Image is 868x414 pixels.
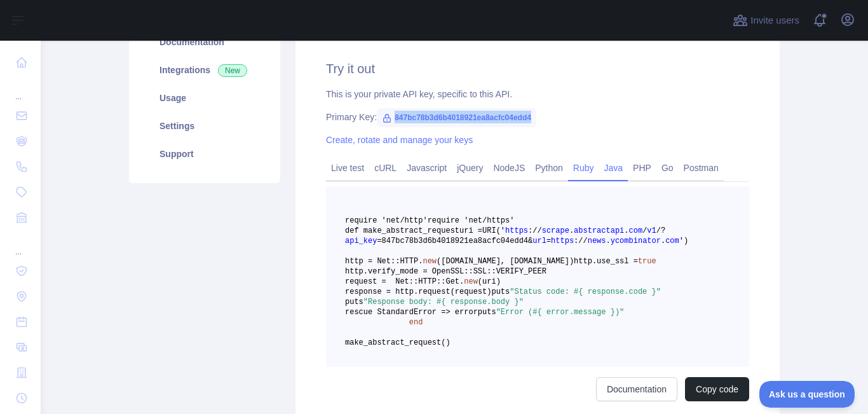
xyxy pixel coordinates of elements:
[542,226,569,235] span: scrape
[510,287,661,296] span: "Status code: #{ response.code }"
[369,158,402,178] a: cURL
[144,56,265,84] a: Integrations New
[452,158,488,178] a: jQuery
[679,158,724,178] a: Postman
[629,226,643,235] span: com
[569,226,574,235] span: .
[482,226,505,235] span: URI('
[10,76,31,102] div: ...
[428,216,515,225] span: require 'net/https'
[537,226,541,235] span: /
[345,226,459,235] span: def make_abstract_request
[459,277,464,286] span: .
[345,216,428,225] span: require 'net/http'
[759,381,855,408] iframe: Toggle Customer Support
[445,277,459,286] span: Get
[218,64,247,77] span: New
[144,28,265,56] a: Documentation
[326,111,749,123] div: Primary Key:
[459,226,482,235] span: uri =
[144,112,265,140] a: Settings
[345,277,445,286] span: request = Net::HTTP::
[546,237,551,245] span: =
[10,231,31,257] div: ...
[326,135,473,145] a: Create, rotate and manage your keys
[345,237,377,245] span: api_key
[588,237,606,245] span: news
[345,308,478,317] span: rescue StandardError => error
[363,338,451,347] span: _abstract_request()
[551,237,574,245] span: https
[377,108,536,127] span: 847bc78b3d6b4018921ea8acfc04edd4
[656,226,661,235] span: /
[423,257,437,266] span: new
[402,158,452,178] a: Javascript
[624,226,628,235] span: .
[638,257,656,266] span: true
[574,257,638,266] span: http.use_ssl =
[583,237,588,245] span: /
[144,140,265,168] a: Support
[656,158,679,178] a: Go
[464,277,478,286] span: new
[345,298,363,307] span: puts
[345,267,546,276] span: http.verify_mode = OpenSSL::SSL::VERIFY_PEER
[574,237,578,245] span: :
[568,158,599,178] a: Ruby
[478,308,496,317] span: puts
[750,13,799,28] span: Invite users
[665,237,679,245] span: com
[478,277,501,286] span: (uri)
[496,308,625,317] span: "Error (#{ error.message })"
[345,338,363,347] span: make
[528,226,532,235] span: :
[628,158,656,178] a: PHP
[530,158,568,178] a: Python
[647,226,656,235] span: v1
[377,237,532,245] span: =847bc78b3d6b4018921ea8acfc04edd4&
[730,10,802,31] button: Invite users
[679,237,688,245] span: ')
[326,88,749,100] div: This is your private API key, specific to this API.
[345,287,491,296] span: response = http.request(request)
[491,287,510,296] span: puts
[611,237,661,245] span: ycombinator
[326,158,369,178] a: Live test
[326,60,749,78] h2: Try it out
[661,226,665,235] span: ?
[400,257,418,266] span: HTTP
[409,318,423,327] span: end
[574,226,624,235] span: abstractapi
[532,237,546,245] span: url
[596,377,677,401] a: Documentation
[532,226,537,235] span: /
[437,257,574,266] span: ([DOMAIN_NAME], [DOMAIN_NAME])
[144,84,265,112] a: Usage
[606,237,611,245] span: .
[418,257,423,266] span: .
[488,158,530,178] a: NodeJS
[363,298,524,307] span: "Response body: #{ response.body }"
[345,257,400,266] span: http = Net::
[599,158,628,178] a: Java
[578,237,583,245] span: /
[505,226,528,235] span: https
[685,377,749,401] button: Copy code
[661,237,665,245] span: .
[642,226,647,235] span: /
